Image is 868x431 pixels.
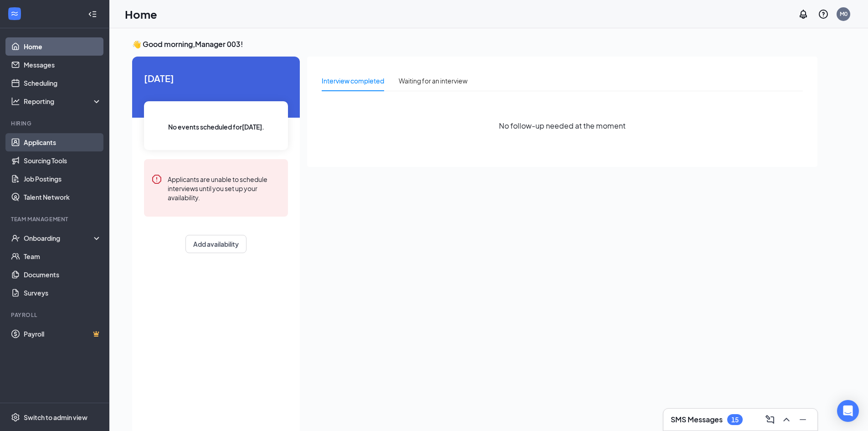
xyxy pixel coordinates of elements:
[185,235,247,253] button: Add availability
[24,133,102,151] a: Applicants
[765,414,776,425] svg: ComposeMessage
[88,10,97,19] svg: Collapse
[168,174,281,202] div: Applicants are unable to schedule interviews until you set up your availability.
[798,9,809,20] svg: Notifications
[24,284,102,302] a: Surveys
[10,9,19,18] svg: WorkstreamLogo
[24,37,102,56] a: Home
[24,151,102,170] a: Sourcing Tools
[24,97,102,106] div: Reporting
[11,215,100,223] div: Team Management
[731,416,739,424] div: 15
[24,188,102,206] a: Talent Network
[151,174,162,185] svg: Error
[24,56,102,74] a: Messages
[24,325,102,343] a: PayrollCrown
[796,412,810,427] button: Minimize
[779,412,794,427] button: ChevronUp
[797,414,808,425] svg: Minimize
[11,97,20,106] svg: Analysis
[399,76,467,86] div: Waiting for an interview
[24,74,102,92] a: Scheduling
[837,400,859,422] div: Open Intercom Messenger
[818,9,829,20] svg: QuestionInfo
[24,265,102,284] a: Documents
[671,415,723,425] h3: SMS Messages
[144,71,288,85] span: [DATE]
[24,247,102,265] a: Team
[24,234,94,243] div: Onboarding
[11,119,100,127] div: Hiring
[840,10,847,18] div: M0
[24,413,87,422] div: Switch to admin view
[322,76,384,86] div: Interview completed
[24,170,102,188] a: Job Postings
[125,6,157,22] h1: Home
[11,413,20,422] svg: Settings
[763,412,777,427] button: ComposeMessage
[11,234,20,243] svg: UserCheck
[168,122,264,132] span: No events scheduled for [DATE] .
[11,311,100,319] div: Payroll
[781,414,792,425] svg: ChevronUp
[132,39,817,49] h3: 👋 Good morning, Manager 003 !
[499,120,626,131] span: No follow-up needed at the moment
